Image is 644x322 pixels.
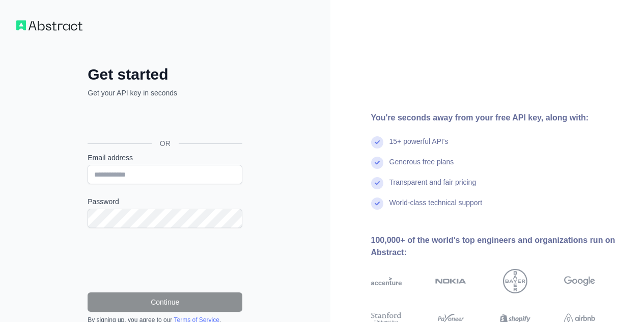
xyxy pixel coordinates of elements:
[88,240,242,280] iframe: reCAPTCHA
[16,20,82,31] img: Workflow
[564,269,595,293] img: google
[389,177,477,197] div: Transparent and fair pricing
[371,269,402,293] img: accenture
[389,197,483,218] div: World-class technical support
[88,196,242,207] label: Password
[371,177,383,189] img: check mark
[371,112,628,124] div: You're seconds away from your free API key, along with:
[371,234,628,259] div: 100,000+ of the world's top engineers and organizations run on Abstract:
[389,136,449,157] div: 15+ powerful API's
[371,197,383,210] img: check mark
[371,136,383,148] img: check mark
[389,157,454,177] div: Generous free plans
[371,157,383,169] img: check mark
[82,109,245,132] iframe: Sign in with Google Button
[152,138,179,148] span: OR
[88,292,242,312] button: Continue
[88,65,242,84] h2: Get started
[88,153,242,163] label: Email address
[435,269,466,293] img: nokia
[88,88,242,98] p: Get your API key in seconds
[503,269,527,293] img: bayer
